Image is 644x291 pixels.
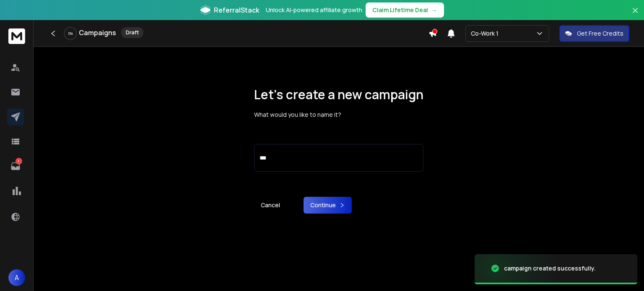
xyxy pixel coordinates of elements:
div: Draft [121,27,143,38]
h1: Let’s create a new campaign [254,87,423,102]
button: Close banner [630,5,641,25]
button: Get Free Credits [559,25,629,42]
button: A [8,269,25,286]
a: Cancel [254,197,287,214]
p: What would you like to name it? [254,111,423,119]
button: Claim Lifetime Deal→ [366,3,444,18]
p: 0 % [68,31,73,36]
p: Co-Work 1 [471,29,502,38]
button: Continue [304,197,352,214]
p: Unlock AI-powered affiliate growth [266,6,362,14]
h1: Campaigns [79,28,116,38]
span: → [431,6,437,14]
p: Get Free Credits [577,29,623,38]
div: campaign created successfully. [504,264,596,273]
a: 1 [7,158,24,175]
p: 1 [16,158,22,165]
span: ReferralStack [214,5,259,15]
